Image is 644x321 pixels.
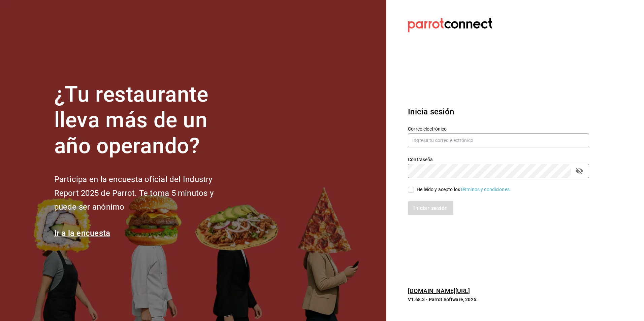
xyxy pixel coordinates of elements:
a: [DOMAIN_NAME][URL] [408,287,470,294]
h1: ¿Tu restaurante lleva más de un año operando? [54,82,236,159]
h2: Participa en la encuesta oficial del Industry Report 2025 de Parrot. Te toma 5 minutos y puede se... [54,173,236,214]
label: Contraseña [408,157,589,162]
p: V1.68.3 - Parrot Software, 2025. [408,296,589,303]
h3: Inicia sesión [408,106,589,118]
a: Términos y condiciones. [460,187,511,192]
a: Ir a la encuesta [54,228,110,238]
label: Correo electrónico [408,126,589,131]
input: Ingresa tu correo electrónico [408,133,589,147]
div: He leído y acepto los [417,186,511,193]
button: passwordField [574,165,585,177]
